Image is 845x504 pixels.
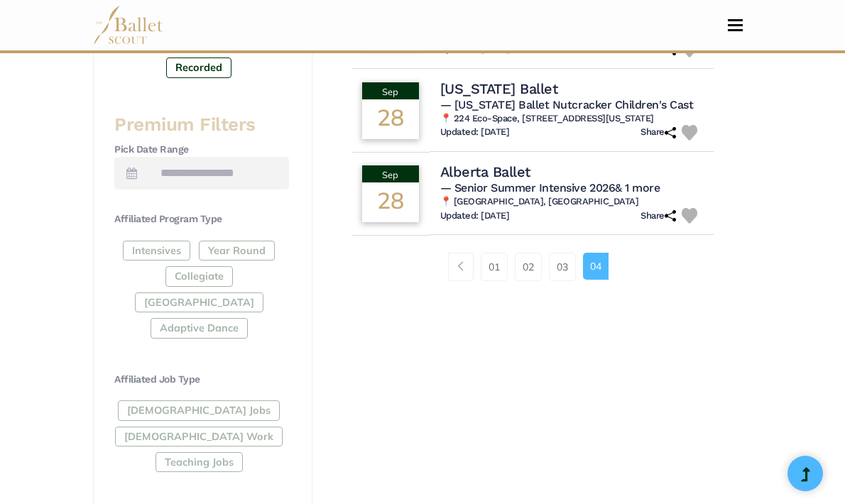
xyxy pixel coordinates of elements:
[114,143,289,157] h4: Pick Date Range
[640,210,676,222] h6: Share
[549,253,576,281] a: 03
[114,373,289,387] h4: Affiliated Job Type
[515,253,542,281] a: 02
[440,196,703,208] h6: 📍 [GEOGRAPHIC_DATA], [GEOGRAPHIC_DATA]
[640,126,676,138] h6: Share
[362,165,419,182] div: Sep
[362,182,419,222] div: 28
[440,181,660,195] span: — Senior Summer Intensive 2026
[362,99,419,139] div: 28
[440,113,703,125] h6: 📍 224 Eco-Space, [STREET_ADDRESS][US_STATE]
[114,113,289,137] h3: Premium Filters
[615,181,660,195] a: & 1 more
[448,253,616,281] nav: Page navigation example
[719,18,752,32] button: Toggle navigation
[440,210,510,222] h6: Updated: [DATE]
[166,57,231,77] label: Recorded
[440,98,694,111] span: — [US_STATE] Ballet Nutcracker Children's Cast
[583,253,609,280] a: 04
[440,163,530,181] h4: Alberta Ballet
[481,253,508,281] a: 01
[114,212,289,226] h4: Affiliated Program Type
[362,82,419,99] div: Sep
[440,80,558,98] h4: [US_STATE] Ballet
[440,126,510,138] h6: Updated: [DATE]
